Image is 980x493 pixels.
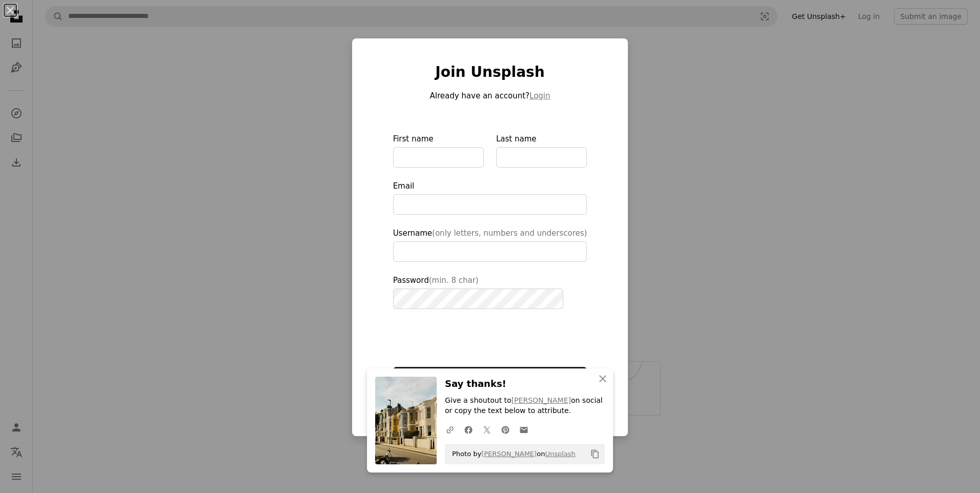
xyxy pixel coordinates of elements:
[393,367,587,389] button: Join
[545,450,575,458] a: Unsplash
[481,450,537,458] a: [PERSON_NAME]
[393,227,587,262] label: Username
[515,419,533,440] a: Share over email
[429,276,479,285] span: (min. 8 char)
[586,445,604,463] button: Copy to clipboard
[496,419,515,440] a: Share on Pinterest
[496,133,587,168] label: Last name
[447,446,576,462] span: Photo by on
[393,241,587,262] input: Username(only letters, numbers and underscores)
[393,147,484,168] input: First name
[478,419,496,440] a: Share on Twitter
[445,377,605,392] h3: Say thanks!
[512,396,571,404] a: [PERSON_NAME]
[393,194,587,215] input: Email
[393,133,484,168] label: First name
[393,63,587,81] h1: Join Unsplash
[393,274,587,309] label: Password
[393,90,587,102] p: Already have an account?
[529,90,550,102] button: Login
[393,180,587,215] label: Email
[393,289,563,309] input: Password(min. 8 char)
[496,147,587,168] input: Last name
[445,396,605,416] p: Give a shoutout to on social or copy the text below to attribute.
[432,229,587,238] span: (only letters, numbers and underscores)
[459,419,478,440] a: Share on Facebook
